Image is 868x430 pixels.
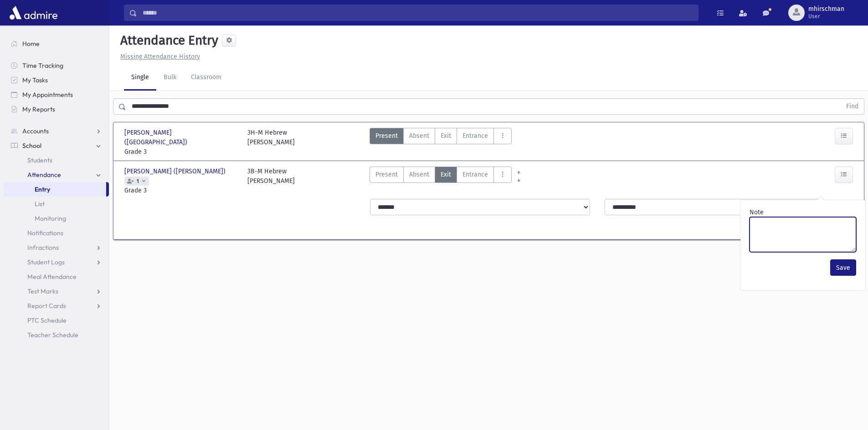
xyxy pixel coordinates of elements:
span: Absent [409,170,429,179]
span: Home [22,40,40,48]
span: mhirschman [808,5,844,13]
a: Infractions [4,240,109,255]
a: Entry [4,182,106,197]
a: Attendance [4,167,109,182]
a: My Reports [4,102,109,116]
input: Search [137,5,698,21]
a: Report Cards [4,298,109,313]
a: Notifications [4,226,109,240]
div: AttTypes [370,167,512,195]
a: Meal Attendance [4,269,109,284]
div: AttTypes [370,128,512,157]
div: 3H-M Hebrew [PERSON_NAME] [247,128,295,157]
span: My Tasks [22,76,48,84]
span: Attendance [27,171,61,179]
span: List [35,200,45,208]
a: List [4,197,109,211]
a: PTC Schedule [4,313,109,328]
h5: Attendance Entry [117,33,218,48]
span: Time Tracking [22,61,63,70]
span: [PERSON_NAME] ([GEOGRAPHIC_DATA]) [124,128,238,147]
span: 1 [135,178,141,184]
span: Infractions [27,243,59,252]
span: Students [27,156,52,164]
a: School [4,138,109,153]
span: Student Logs [27,258,65,266]
span: PTC Schedule [27,316,67,324]
span: Report Cards [27,302,66,310]
span: School [22,142,41,150]
span: Entrance [462,131,488,141]
span: Grade 3 [124,186,238,195]
a: Missing Attendance History [117,53,200,61]
label: Note [750,207,764,217]
span: Monitoring [35,214,66,223]
span: Meal Attendance [27,273,77,281]
button: Save [830,259,856,276]
img: AdmirePro [7,4,60,22]
span: Exit [441,170,451,179]
a: My Appointments [4,87,109,102]
a: Students [4,153,109,167]
u: Missing Attendance History [120,53,200,61]
span: Absent [409,131,429,141]
a: Test Marks [4,284,109,298]
span: User [808,13,844,20]
span: My Appointments [22,91,73,99]
a: Classroom [184,65,229,91]
a: Time Tracking [4,58,109,73]
a: Accounts [4,124,109,138]
button: Find [841,99,864,114]
span: Grade 3 [124,147,238,157]
span: Teacher Schedule [27,331,78,339]
a: Home [4,36,109,51]
a: Teacher Schedule [4,328,109,342]
a: My Tasks [4,73,109,87]
span: Notifications [27,229,63,237]
span: Exit [441,131,451,141]
a: Student Logs [4,255,109,269]
a: Monitoring [4,211,109,226]
span: Entry [35,185,50,193]
span: [PERSON_NAME] ([PERSON_NAME]) [124,167,227,176]
span: My Reports [22,105,55,113]
span: Accounts [22,127,49,135]
span: Entrance [462,170,488,179]
span: Present [375,170,398,179]
span: Test Marks [27,287,58,295]
div: 3B-M Hebrew [PERSON_NAME] [247,167,295,195]
span: Present [375,131,398,141]
a: Single [124,65,156,91]
a: Bulk [156,65,184,91]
